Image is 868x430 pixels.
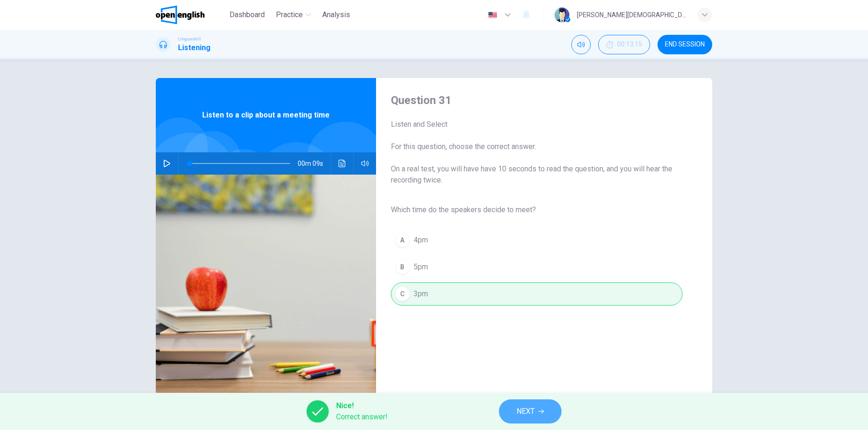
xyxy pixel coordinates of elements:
[335,152,350,175] button: Click to see the audio transcription
[230,9,265,20] span: Dashboard
[598,35,650,54] button: 00:13:15
[336,411,388,423] span: Correct answer!
[617,41,642,48] span: 00:13:15
[391,141,683,152] span: For this question, choose the correct answer.
[156,6,226,24] a: OpenEnglish logo
[319,7,354,23] button: Analysis
[571,35,591,54] div: Mute
[178,36,201,42] span: Linguaskill
[298,152,331,175] span: 00m 09s
[555,7,569,22] img: Profile picture
[391,119,683,130] span: Listen and Select
[577,9,686,20] div: [PERSON_NAME][DEMOGRAPHIC_DATA] L.
[517,405,535,418] span: NEXT
[657,35,712,54] button: END SESSION
[322,9,350,20] span: Analysis
[499,399,562,423] button: NEXT
[391,93,683,108] h4: Question 31
[178,42,211,53] h1: Listening
[336,400,388,411] span: Nice!
[276,9,303,20] span: Practice
[156,175,376,401] img: Listen to a clip about a meeting time
[487,12,498,19] img: en
[202,110,330,121] span: Listen to a clip about a meeting time
[598,35,650,54] div: Hide
[391,163,683,186] span: On a real test, you will have have 10 seconds to read the question, and you will hear the recordi...
[391,204,683,215] span: Which time do the speakers decide to meet?
[226,7,268,23] button: Dashboard
[665,41,705,48] span: END SESSION
[156,6,204,24] img: OpenEnglish logo
[272,7,315,23] button: Practice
